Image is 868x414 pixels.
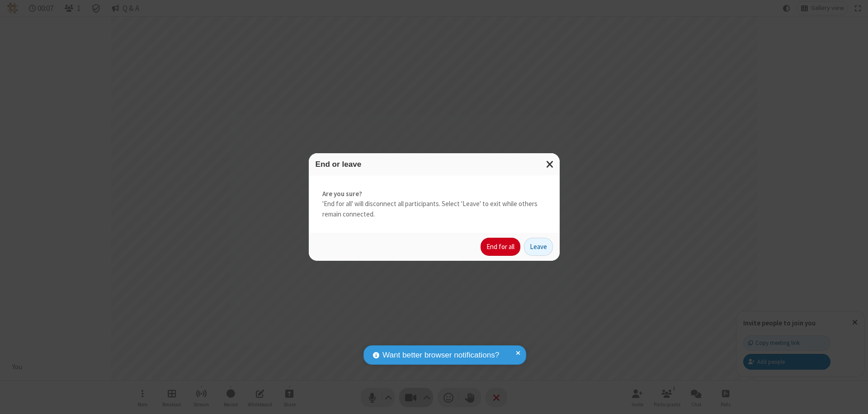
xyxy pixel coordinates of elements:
strong: Are you sure? [322,189,546,199]
button: Close modal [541,153,560,175]
h3: End or leave [316,160,553,169]
div: 'End for all' will disconnect all participants. Select 'Leave' to exit while others remain connec... [309,175,560,233]
button: Leave [524,238,553,256]
button: End for all [481,238,520,256]
span: Want better browser notifications? [382,349,499,361]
